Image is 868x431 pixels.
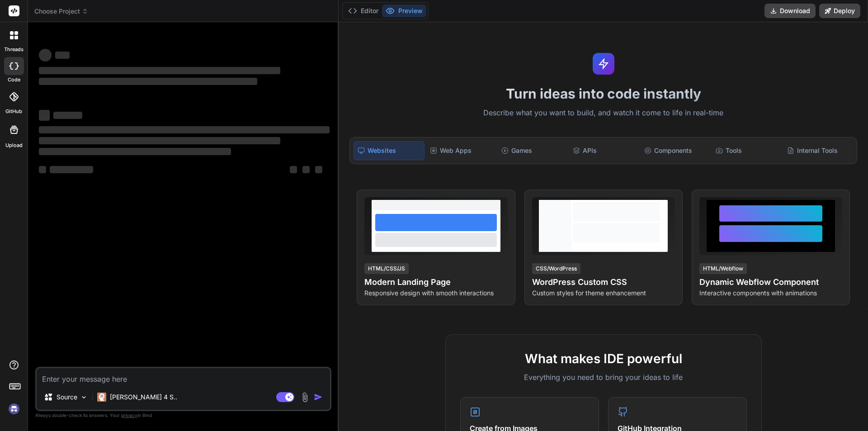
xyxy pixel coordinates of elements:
img: icon [314,393,323,402]
p: Source [57,393,77,402]
span: ‌ [39,49,52,62]
label: Upload [5,142,23,149]
label: code [8,76,20,84]
span: ‌ [290,166,297,173]
span: ‌ [53,112,82,119]
img: Pick Models [80,393,88,401]
p: Describe what you want to build, and watch it come to life in real-time [344,107,863,119]
span: privacy [121,412,137,418]
h4: WordPress Custom CSS [532,276,675,289]
div: APIs [569,141,639,160]
span: ‌ [39,67,280,74]
span: ‌ [39,166,46,173]
div: CSS/WordPress [532,263,580,274]
h4: Modern Landing Page [364,276,507,289]
div: Websites [354,141,424,160]
div: HTML/Webflow [699,263,747,274]
span: ‌ [39,78,257,85]
span: ‌ [55,52,70,59]
span: Choose Project [34,7,88,16]
button: Preview [382,5,426,17]
label: GitHub [5,108,22,115]
span: ‌ [315,166,322,173]
div: Internal Tools [783,141,853,160]
span: ‌ [302,166,310,173]
p: Interactive components with animations [699,289,842,298]
img: attachment [300,392,310,403]
span: ‌ [50,166,93,173]
button: Download [764,4,816,18]
div: Games [498,141,567,160]
h1: Turn ideas into code instantly [344,85,863,102]
div: HTML/CSS/JS [364,263,409,274]
label: threads [4,46,24,53]
p: Always double-check its answers. Your in Bind [35,411,331,420]
h4: Dynamic Webflow Component [699,276,842,289]
p: [PERSON_NAME] 4 S.. [110,393,177,402]
div: Web Apps [426,141,496,160]
div: Components [641,141,710,160]
h2: What makes IDE powerful [460,349,747,368]
span: ‌ [39,148,231,155]
p: Custom styles for theme enhancement [532,289,675,298]
button: Deploy [819,4,860,18]
span: ‌ [39,126,330,133]
img: Claude 4 Sonnet [97,393,106,402]
span: ‌ [39,110,50,121]
p: Responsive design with smooth interactions [364,289,507,298]
img: signin [6,401,22,417]
div: Tools [712,141,782,160]
span: ‌ [39,137,280,144]
button: Editor [344,5,382,17]
p: Everything you need to bring your ideas to life [460,372,747,383]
